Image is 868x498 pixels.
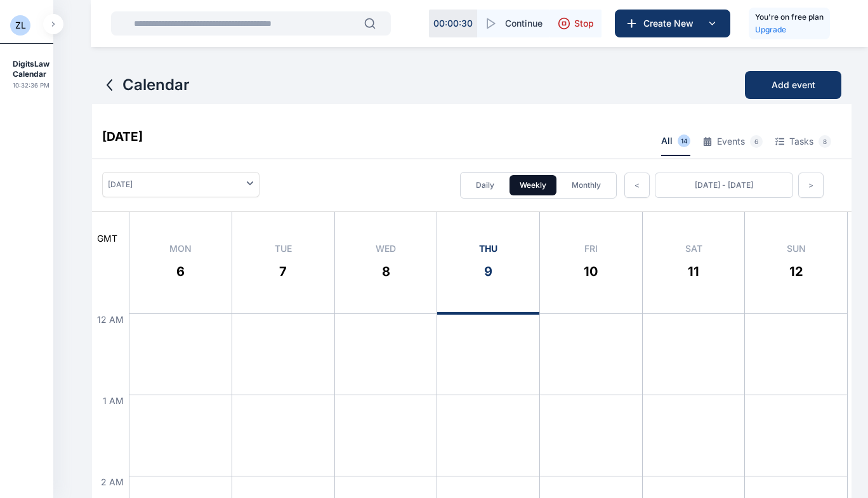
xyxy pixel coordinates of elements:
a: Upgrade [755,23,824,36]
div: 1 AM [92,395,129,476]
button: All14 [661,134,690,156]
span: 12 [745,263,847,280]
div: 12 AM [92,313,129,395]
button: Monthly [562,175,611,195]
button: Create New [615,10,730,37]
div: [DATE] [102,130,143,143]
span: Fri [540,242,642,255]
span: Wed [335,242,437,255]
span: Stop [574,17,594,30]
span: Sun [745,242,847,255]
span: 6 [750,135,763,148]
button: Stop [550,10,602,37]
span: Tue [232,242,334,255]
span: [DATE] [108,180,254,190]
span: 7 [232,263,334,280]
span: Calendar [122,75,190,95]
span: Create New [638,17,704,30]
span: 11 [643,263,745,280]
button: Events6 [703,134,763,156]
span: 8 [819,135,831,148]
span: Thu [437,242,539,255]
span: Continue [505,17,542,30]
span: Sat [643,242,745,255]
button: Weekly [510,175,556,195]
div: GMT [92,232,129,313]
span: 6 [129,263,232,280]
h2: DigitsLaw Calendar [13,59,49,79]
span: 9 [437,263,539,280]
button: Continue [477,10,550,37]
div: [DATE] - [DATE] [655,173,793,198]
button: ZL [10,15,30,36]
h5: You're on free plan [755,11,824,23]
button: Tasks8 [775,134,831,156]
button: Add event [745,71,841,99]
span: 10 [540,263,642,280]
p: 10:32:36 PM [13,79,49,92]
p: 00 : 00 : 30 [433,17,473,30]
span: 8 [335,263,437,280]
span: Add event [772,79,815,91]
button: > [798,173,824,198]
button: < [624,173,650,198]
span: Mon [129,242,232,255]
span: 14 [678,134,690,147]
button: Daily [466,175,504,195]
